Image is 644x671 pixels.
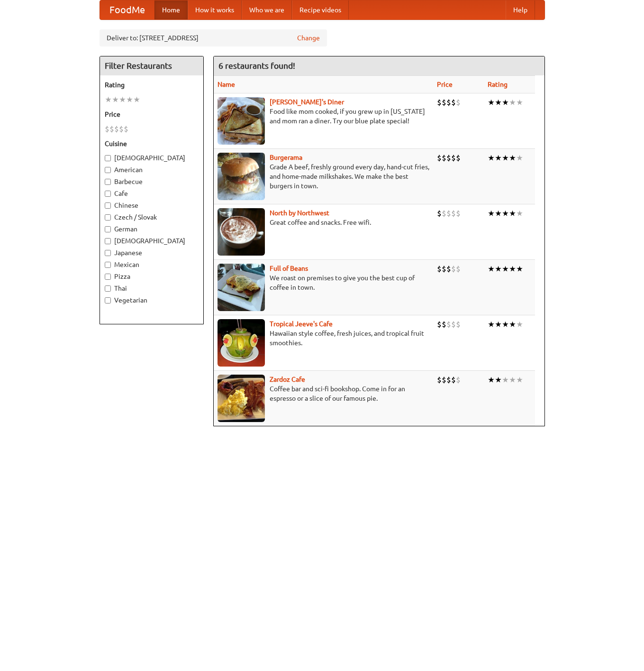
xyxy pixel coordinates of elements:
[502,208,509,219] li: ★
[495,97,502,108] li: ★
[105,236,199,246] label: [DEMOGRAPHIC_DATA]
[495,264,502,274] li: ★
[112,94,119,105] li: ★
[451,153,456,163] li: $
[446,375,451,385] li: $
[446,319,451,330] li: $
[100,29,327,46] div: Deliver to: [STREET_ADDRESS]
[154,0,188,19] a: Home
[488,153,495,163] li: ★
[218,273,429,292] p: We roast on premises to give you the best cup of coffee in town.
[105,153,199,163] label: [DEMOGRAPHIC_DATA]
[437,97,442,108] li: $
[218,107,429,126] p: Food like mom cooked, if you grew up in [US_STATE] and mom ran a diner. Try our blue plate special!
[451,264,456,274] li: $
[451,208,456,219] li: $
[105,248,199,257] label: Japanese
[270,265,308,272] a: Full of Beans
[292,0,349,19] a: Recipe videos
[488,319,495,330] li: ★
[516,208,523,219] li: ★
[218,329,429,348] p: Hawaiian style coffee, fresh juices, and tropical fruit smoothies.
[105,167,111,173] input: American
[488,208,495,219] li: ★
[442,97,446,108] li: $
[218,375,265,422] img: zardoz.jpg
[270,154,302,161] a: Burgerama
[105,179,111,185] input: Barbecue
[105,214,111,221] input: Czech / Slovak
[456,375,461,385] li: $
[270,209,329,217] b: North by Northwest
[451,97,456,108] li: $
[488,97,495,108] li: ★
[516,375,523,385] li: ★
[509,375,516,385] li: ★
[506,0,535,19] a: Help
[442,319,446,330] li: $
[105,297,111,303] input: Vegetarian
[242,0,292,19] a: Who we are
[105,238,111,244] input: [DEMOGRAPHIC_DATA]
[488,375,495,385] li: ★
[502,375,509,385] li: ★
[119,124,124,134] li: $
[105,262,111,268] input: Mexican
[109,124,114,134] li: $
[105,155,111,161] input: [DEMOGRAPHIC_DATA]
[105,224,199,234] label: German
[456,264,461,274] li: $
[446,264,451,274] li: $
[488,264,495,274] li: ★
[114,124,119,134] li: $
[105,189,199,198] label: Cafe
[456,153,461,163] li: $
[516,153,523,163] li: ★
[218,384,429,403] p: Coffee bar and sci-fi bookshop. Come in for an espresso or a slice of our famous pie.
[509,153,516,163] li: ★
[451,319,456,330] li: $
[218,81,235,88] a: Name
[509,319,516,330] li: ★
[218,97,265,145] img: sallys.jpg
[502,319,509,330] li: ★
[105,139,199,148] h5: Cuisine
[437,264,442,274] li: $
[105,226,111,232] input: German
[105,80,199,90] h5: Rating
[442,375,446,385] li: $
[442,153,446,163] li: $
[488,81,508,88] a: Rating
[105,94,112,105] li: ★
[502,264,509,274] li: ★
[297,33,320,43] a: Change
[105,272,199,281] label: Pizza
[270,376,305,383] b: Zardoz Cafe
[105,274,111,280] input: Pizza
[456,97,461,108] li: $
[218,162,429,191] p: Grade A beef, freshly ground every day, hand-cut fries, and home-made milkshakes. We make the bes...
[218,153,265,200] img: burgerama.jpg
[105,191,111,197] input: Cafe
[105,177,199,186] label: Barbecue
[270,98,344,106] a: [PERSON_NAME]'s Diner
[442,208,446,219] li: $
[270,320,333,328] a: Tropical Jeeve's Cafe
[188,0,242,19] a: How it works
[100,0,154,19] a: FoodMe
[451,375,456,385] li: $
[495,153,502,163] li: ★
[516,319,523,330] li: ★
[105,285,111,292] input: Thai
[509,264,516,274] li: ★
[105,202,111,209] input: Chinese
[495,208,502,219] li: ★
[495,319,502,330] li: ★
[105,295,199,305] label: Vegetarian
[119,94,126,105] li: ★
[100,56,203,75] h4: Filter Restaurants
[502,97,509,108] li: ★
